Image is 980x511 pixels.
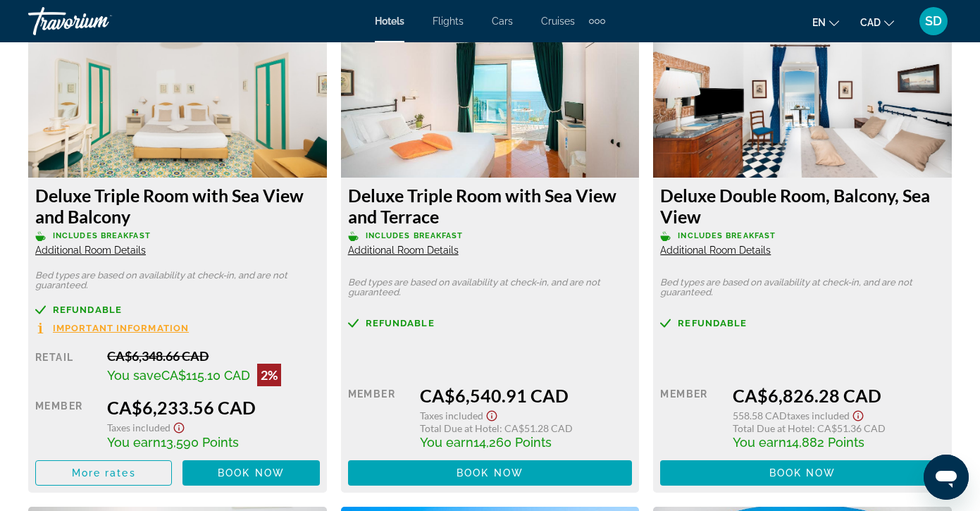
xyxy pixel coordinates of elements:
[107,348,319,364] div: CA$6,348.66 CAD
[660,278,945,297] p: Bed types are based on availability at check-in, and are not guaranteed.
[72,467,136,479] span: More rates
[341,1,640,178] img: 2fd1143d-8cee-4939-9873-f9c38045871a.jpeg
[107,368,161,383] span: You save
[660,460,945,486] button: Book now
[35,271,320,290] p: Bed types are based on availability at check-in, and are not guaranteed.
[35,322,189,334] button: Important Information
[35,460,172,486] button: More rates
[348,278,633,297] p: Bed types are based on availability at check-in, and are not guaranteed.
[53,231,151,240] span: Includes Breakfast
[420,385,632,406] div: CA$6,540.91 CAD
[420,422,500,434] span: Total Due at Hotel
[660,185,945,227] h3: Deluxe Double Room, Balcony, Sea View
[348,385,409,450] div: Member
[660,318,945,328] a: Refundable
[218,467,285,479] span: Book now
[812,17,826,28] span: en
[733,435,786,450] span: You earn
[483,406,500,422] button: Show Taxes and Fees disclaimer
[457,467,523,479] span: Book now
[366,319,435,328] span: Refundable
[257,364,281,386] div: 2%
[107,421,170,433] span: Taxes included
[653,1,952,178] img: cc356e76-7535-4038-a162-a0318a30f273.jpeg
[28,1,327,178] img: eb3f9774-e10e-432d-9248-0f232372d368.jpeg
[28,3,169,39] a: Travorium
[733,410,787,421] span: 558.58 CAD
[35,185,320,227] h3: Deluxe Triple Room with Sea View and Balcony
[366,231,464,240] span: Includes Breakfast
[53,305,122,314] span: Refundable
[924,455,969,500] iframe: Button to launch messaging window
[348,185,633,227] h3: Deluxe Triple Room with Sea View and Terrace
[660,245,771,256] span: Additional Room Details
[787,410,850,421] span: Taxes included
[769,467,836,479] span: Book now
[589,10,605,32] button: Extra navigation items
[678,231,776,240] span: Includes Breakfast
[35,348,97,386] div: Retail
[492,16,513,27] a: Cars
[660,385,721,450] div: Member
[915,6,952,36] button: User Menu
[35,397,97,450] div: Member
[35,245,146,256] span: Additional Room Details
[860,12,894,32] button: Change currency
[375,16,404,27] a: Hotels
[733,385,945,406] div: CA$6,826.28 CAD
[348,245,459,256] span: Additional Room Details
[182,460,319,486] button: Book now
[161,435,239,450] span: 13,590 Points
[107,397,319,418] div: CA$6,233.56 CAD
[107,435,161,450] span: You earn
[420,410,483,421] span: Taxes included
[420,435,473,450] span: You earn
[170,418,187,434] button: Show Taxes and Fees disclaimer
[812,12,839,32] button: Change language
[678,319,747,328] span: Refundable
[53,324,189,333] span: Important Information
[161,368,250,383] span: CA$115.10 CAD
[850,406,867,422] button: Show Taxes and Fees disclaimer
[733,422,945,434] div: : CA$51.36 CAD
[786,435,864,450] span: 14,882 Points
[733,422,812,434] span: Total Due at Hotel
[35,304,320,315] a: Refundable
[433,16,464,27] a: Flights
[420,422,632,434] div: : CA$51.28 CAD
[541,16,575,27] a: Cruises
[860,17,881,28] span: CAD
[925,14,942,28] span: SD
[348,318,633,328] a: Refundable
[348,460,633,486] button: Book now
[473,435,552,450] span: 14,260 Points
